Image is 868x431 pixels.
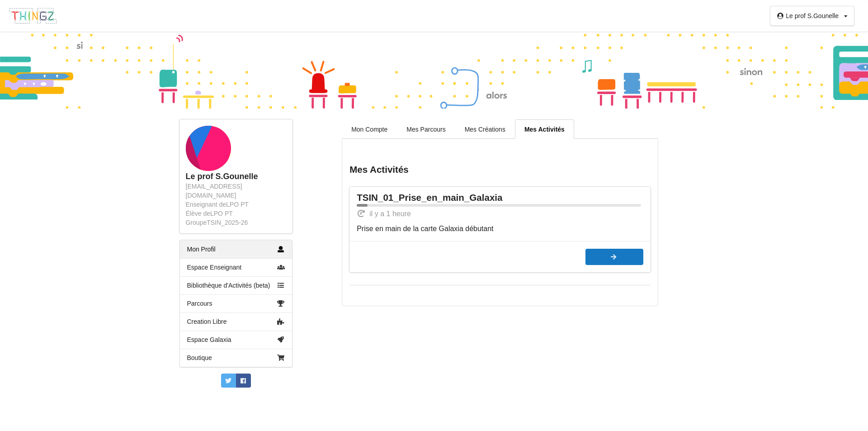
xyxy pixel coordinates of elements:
a: Mes Parcours [397,119,455,138]
a: Creation Libre [180,313,292,331]
div: Mes Activités [349,164,651,175]
a: Espace Galaxia [180,331,292,349]
div: Le prof S.Gounelle [786,13,839,19]
a: Espace Enseignant [180,258,292,276]
time: lundi 22 septembre 2025 à 6:24:01 [369,210,411,218]
div: Le prof S.Gounelle [186,171,286,182]
a: Mes Activités [515,119,574,139]
a: Bibliothèque d'Activités (beta) [180,276,292,294]
a: Mon Compte [342,119,397,138]
p: Prise en main de la carte Galaxia débutant [357,224,643,234]
a: Mon Profil [180,240,292,258]
a: Parcours [180,294,292,313]
div: Groupe TSIN_2025-26 [186,218,286,227]
div: TSIN_01_Prise_en_main_Galaxia [357,192,643,204]
div: Enseignant de LPO PT [186,200,286,209]
a: Mes Créations [455,119,515,138]
img: thingz_logo.png [9,7,57,24]
div: Élève de LPO PT [186,209,286,218]
a: Boutique [180,349,292,367]
div: [EMAIL_ADDRESS][DOMAIN_NAME] [186,182,286,200]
